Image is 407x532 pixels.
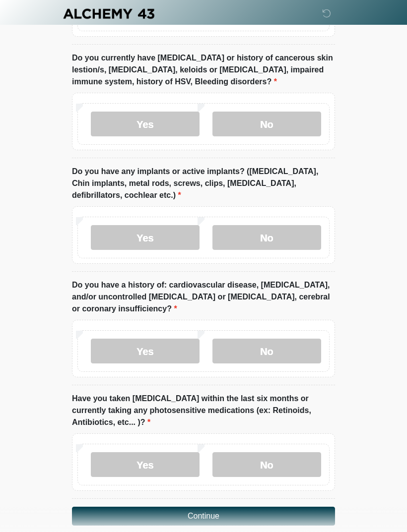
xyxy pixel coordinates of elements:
[91,225,200,250] label: Yes
[72,166,335,201] label: Do you have any implants or active implants? ([MEDICAL_DATA], Chin implants, metal rods, screws, ...
[91,339,200,363] label: Yes
[72,507,335,526] button: Continue
[72,279,335,315] label: Do you have a history of: cardiovascular disease, [MEDICAL_DATA], and/or uncontrolled [MEDICAL_DA...
[91,452,200,477] label: Yes
[72,52,335,88] label: Do you currently have [MEDICAL_DATA] or history of cancerous skin lestion/s, [MEDICAL_DATA], kelo...
[212,452,321,477] label: No
[212,225,321,250] label: No
[212,339,321,363] label: No
[91,112,200,136] label: Yes
[72,393,335,428] label: Have you taken [MEDICAL_DATA] within the last six months or currently taking any photosensitive m...
[62,7,155,20] img: Alchemy 43 Logo
[212,112,321,136] label: No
